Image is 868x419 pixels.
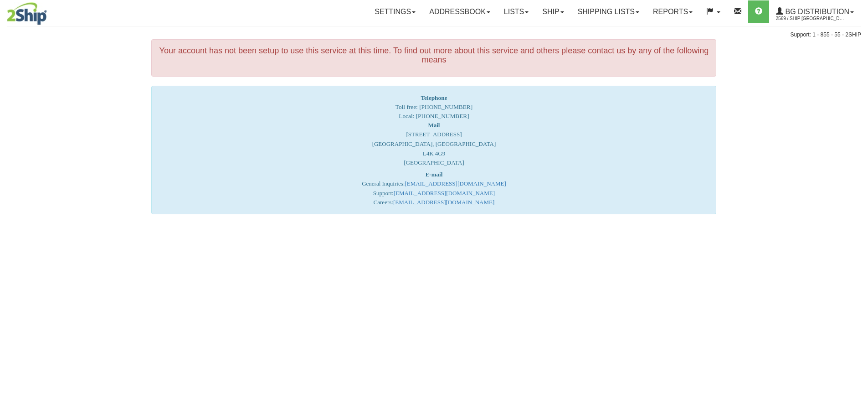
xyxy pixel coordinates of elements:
strong: Mail [428,122,440,129]
font: General Inquiries: Support: Careers: [362,171,506,206]
strong: E-mail [426,171,443,178]
a: Reports [646,0,699,23]
h4: Your account has not been setup to use this service at this time. To find out more about this ser... [159,47,709,65]
span: BG Distribution [783,8,849,16]
a: Ship [535,0,570,23]
font: [STREET_ADDRESS] [GEOGRAPHIC_DATA], [GEOGRAPHIC_DATA] L4K 4G9 [GEOGRAPHIC_DATA] [372,122,496,166]
a: Lists [497,0,535,23]
a: Shipping lists [571,0,646,23]
span: 2569 / Ship [GEOGRAPHIC_DATA] [776,14,844,23]
img: logo2569.jpg [7,2,47,25]
div: Support: 1 - 855 - 55 - 2SHIP [7,31,861,39]
a: [EMAIL_ADDRESS][DOMAIN_NAME] [394,190,495,197]
iframe: chat widget [847,163,867,256]
a: BG Distribution 2569 / Ship [GEOGRAPHIC_DATA] [769,0,861,23]
a: [EMAIL_ADDRESS][DOMAIN_NAME] [393,199,494,206]
a: [EMAIL_ADDRESS][DOMAIN_NAME] [405,180,506,187]
a: Settings [368,0,422,23]
strong: Telephone [421,94,447,101]
a: Addressbook [422,0,497,23]
span: Toll free: [PHONE_NUMBER] Local: [PHONE_NUMBER] [395,94,473,119]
